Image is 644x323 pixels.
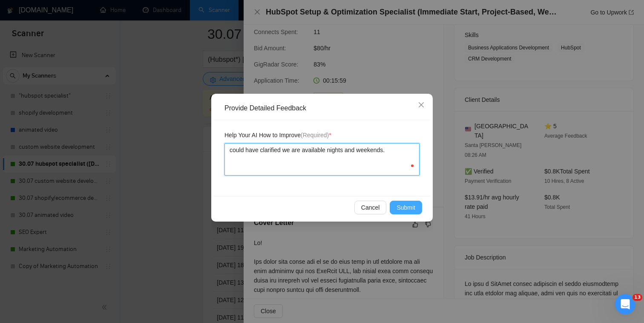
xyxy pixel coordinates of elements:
span: Submit [397,203,415,212]
textarea: could have clarified we are available nights and weekends. [224,143,420,176]
iframe: Intercom live chat [615,294,635,314]
span: close [418,101,425,108]
button: Submit [390,201,422,214]
div: Provide Detailed Feedback [224,104,425,113]
span: (Required) [301,132,329,138]
span: 13 [632,294,642,301]
span: Help Your AI How to Improve [224,130,331,140]
span: Cancel [361,203,380,212]
button: Cancel [354,201,387,214]
button: Close [410,94,433,117]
